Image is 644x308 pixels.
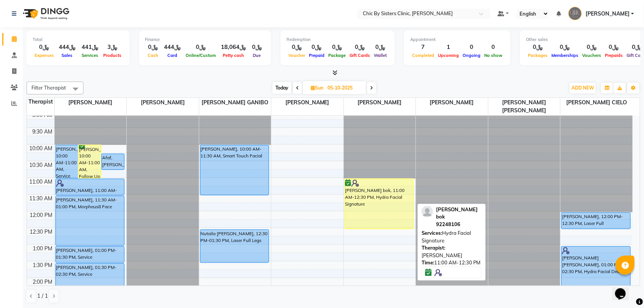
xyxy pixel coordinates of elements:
span: Gift Cards [348,53,372,58]
span: 1 / 1 [37,292,48,300]
div: 92248106 [436,221,482,228]
span: Hydra Facial Signature [422,230,471,244]
div: 0 [482,43,504,52]
div: ﷼441 [79,43,101,52]
div: ﷼444 [161,43,184,52]
span: [PERSON_NAME] [416,98,488,107]
span: Time: [422,259,434,266]
span: Ongoing [461,53,482,58]
div: 0 [461,43,482,52]
span: Filter Therapist [31,85,66,91]
div: 1 [436,43,461,52]
div: ﷼18,064 [218,43,249,52]
span: Prepaid [307,53,326,58]
div: 1:30 PM [31,261,54,269]
span: [PERSON_NAME] [PERSON_NAME] [488,98,561,115]
div: [PERSON_NAME], 11:30 AM-01:00 PM, Morpheus8 Face [56,196,124,245]
button: ADD NEW [570,83,596,93]
span: Sales [60,53,75,58]
div: [PERSON_NAME], 10:00 AM-11:00 AM, Service [56,145,78,178]
span: Cash [146,53,160,58]
div: ﷼0 [33,43,56,52]
span: [PERSON_NAME] [344,98,416,107]
span: Completed [410,53,436,58]
input: 2025-10-05 [325,82,363,94]
div: ﷼0 [372,43,389,52]
span: ADD NEW [572,85,594,91]
img: Khulood al adawi [568,7,582,20]
span: [PERSON_NAME] bok [436,206,478,220]
div: 10:00 AM [28,145,54,152]
img: logo [19,3,71,24]
span: Online/Custom [184,53,218,58]
div: 2:00 PM [31,278,54,286]
div: ﷼444 [56,43,79,52]
div: ﷼0 [603,43,625,52]
div: Finance [145,36,265,43]
div: 11:30 AM [28,195,54,203]
span: Petty cash [221,53,246,58]
span: Sun [309,85,325,91]
span: Therapist: [422,245,445,251]
div: [PERSON_NAME], 01:00 PM-01:30 PM, Service [56,247,124,262]
div: ﷼0 [580,43,603,52]
span: Services [80,53,100,58]
div: Nutaila [PERSON_NAME], 12:30 PM-01:30 PM, Laser Full Legs [200,230,269,262]
span: Vouchers [580,53,603,58]
div: 10:30 AM [28,161,54,169]
span: Prepaids [603,53,625,58]
div: ﷼0 [184,43,218,52]
div: 1:00 PM [31,245,54,253]
div: 7 [410,43,436,52]
div: 11:00 AM [28,178,54,186]
span: Card [165,53,179,58]
div: ﷼0 [307,43,326,52]
div: 11:00 AM-12:30 PM [422,259,482,267]
div: Total [33,36,123,43]
div: ﷼0 [526,43,550,52]
div: [PERSON_NAME], 01:30 PM-02:30 PM, Service [56,264,124,296]
span: [PERSON_NAME] [55,98,127,107]
div: [PERSON_NAME], 10:00 AM-11:30 AM, Smart Touch Facial [200,145,269,195]
span: Today [272,82,291,94]
span: Due [251,53,263,58]
span: No show [482,53,504,58]
span: Package [326,53,348,58]
div: Therapist [27,98,54,106]
div: [PERSON_NAME] [422,244,482,259]
div: Appointment [410,36,504,43]
div: ﷼0 [249,43,265,52]
span: [PERSON_NAME] [271,98,343,107]
div: [PERSON_NAME], 12:00 PM-12:30 PM, Laser Full [PERSON_NAME] [562,213,630,229]
div: [PERSON_NAME], 10:00 AM-11:00 AM, Follow Up [79,145,101,178]
span: Wallet [372,53,389,58]
div: 12:00 PM [28,211,54,219]
div: 12:30 PM [28,228,54,236]
span: [PERSON_NAME] CIELO [561,98,633,107]
div: Afaf, [PERSON_NAME], 10:15 AM-10:45 AM, Service [102,154,124,170]
div: ﷼0 [145,43,161,52]
span: [PERSON_NAME] [586,10,630,18]
img: profile [422,206,433,217]
iframe: chat widget [612,278,636,300]
div: ﷼0 [550,43,580,52]
span: Expenses [33,53,56,58]
div: ﷼0 [348,43,372,52]
div: 9:30 AM [31,128,54,136]
span: Memberships [550,53,580,58]
div: [PERSON_NAME] bok, 11:00 AM-12:30 PM, Hydra Facial Signature [345,179,414,229]
span: Voucher [287,53,307,58]
span: [PERSON_NAME] GANIBO [199,98,271,107]
span: [PERSON_NAME] [127,98,199,107]
span: Upcoming [436,53,461,58]
span: Products [101,53,123,58]
div: [PERSON_NAME] [PERSON_NAME], 01:00 PM-02:30 PM, Hydra Facial Deluxe [562,247,630,296]
span: Packages [526,53,550,58]
div: ﷼0 [326,43,348,52]
div: [PERSON_NAME], 11:00 AM-11:30 AM, Service [56,179,124,195]
div: Redemption [287,36,389,43]
span: Services: [422,230,442,236]
div: ﷼0 [287,43,307,52]
div: ﷼3 [101,43,123,52]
